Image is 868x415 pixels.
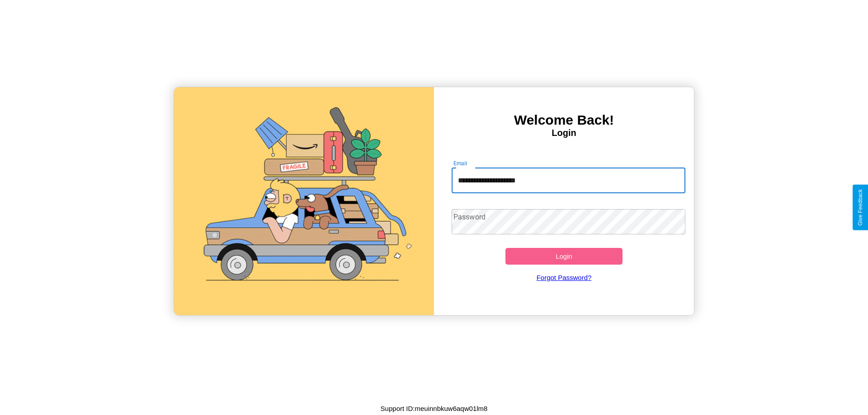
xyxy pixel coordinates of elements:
p: Support ID: meuinnbkuw6aqw01lm8 [381,402,488,415]
label: Email [453,159,467,167]
button: Login [505,248,623,265]
div: Give Feedback [857,189,863,226]
img: gif [174,87,434,315]
a: Forgot Password? [447,265,681,290]
h3: Welcome Back! [434,112,694,128]
h4: Login [434,128,694,138]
